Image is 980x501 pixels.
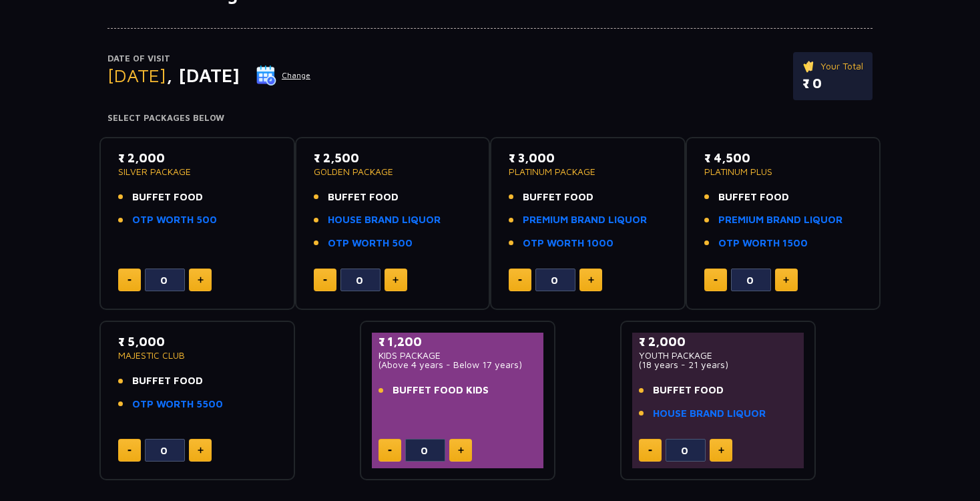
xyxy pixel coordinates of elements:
[518,279,522,281] img: minus
[802,59,863,73] p: Your Total
[718,212,842,228] a: PREMIUM BRAND LIQUOR
[718,190,789,205] span: BUFFET FOOD
[118,333,276,351] p: ₹ 5,000
[118,149,276,167] p: ₹ 2,000
[393,383,489,398] span: BUFFET FOOD KIDS
[704,149,863,167] p: ₹ 4,500
[388,450,392,452] img: minus
[166,64,240,86] span: , [DATE]
[198,277,204,283] img: plus
[107,52,311,65] p: Date of Visit
[128,450,132,452] img: minus
[639,360,797,369] p: (18 years - 21 years)
[458,447,464,454] img: plus
[509,149,667,167] p: ₹ 3,000
[256,65,311,86] button: Change
[639,333,797,351] p: ₹ 2,000
[783,277,789,283] img: plus
[588,277,594,283] img: plus
[132,397,223,412] a: OTP WORTH 5500
[648,450,652,452] img: minus
[509,167,667,176] p: PLATINUM PACKAGE
[379,333,537,351] p: ₹ 1,200
[107,64,166,86] span: [DATE]
[314,149,472,167] p: ₹ 2,500
[718,236,808,251] a: OTP WORTH 1500
[107,113,873,124] h4: Select Packages Below
[523,190,593,205] span: BUFFET FOOD
[132,373,203,389] span: BUFFET FOOD
[132,190,203,205] span: BUFFET FOOD
[132,212,217,228] a: OTP WORTH 500
[328,212,441,228] a: HOUSE BRAND LIQUOR
[118,351,276,360] p: MAJESTIC CLUB
[802,59,816,73] img: ticket
[379,360,537,369] p: (Above 4 years - Below 17 years)
[653,406,766,422] a: HOUSE BRAND LIQUOR
[118,167,276,176] p: SILVER PACKAGE
[802,73,863,94] p: ₹ 0
[393,277,399,283] img: plus
[328,190,399,205] span: BUFFET FOOD
[523,236,614,251] a: OTP WORTH 1000
[714,279,718,281] img: minus
[314,167,472,176] p: GOLDEN PACKAGE
[198,447,204,454] img: plus
[523,212,647,228] a: PREMIUM BRAND LIQUOR
[379,351,537,360] p: KIDS PACKAGE
[704,167,863,176] p: PLATINUM PLUS
[653,383,724,398] span: BUFFET FOOD
[718,447,724,454] img: plus
[639,351,797,360] p: YOUTH PACKAGE
[328,236,413,251] a: OTP WORTH 500
[323,279,327,281] img: minus
[128,279,132,281] img: minus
